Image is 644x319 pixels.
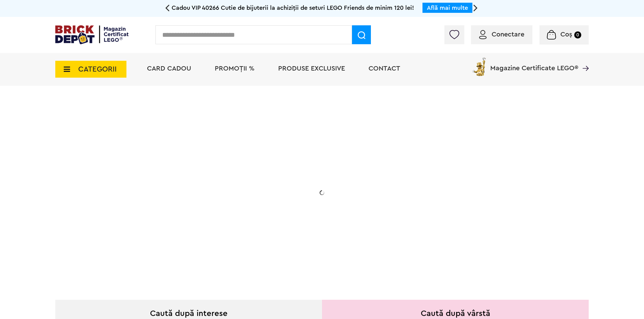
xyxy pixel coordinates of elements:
a: Află mai multe [427,5,468,11]
a: Conectare [479,31,524,38]
span: Coș [560,31,572,38]
a: Card Cadou [147,65,191,72]
a: Contact [369,65,400,72]
small: 0 [574,31,581,38]
span: Magazine Certificate LEGO® [490,56,578,72]
span: Conectare [492,31,524,38]
span: CATEGORII [78,65,117,73]
a: Magazine Certificate LEGO® [578,56,589,63]
div: Află detalii [103,228,238,236]
a: Produse exclusive [278,65,345,72]
span: Cadou VIP 40266 Cutie de bijuterii la achiziții de seturi LEGO Friends de minim 120 lei! [172,5,414,11]
a: PROMOȚII % [215,65,255,72]
h1: Cadou VIP 40772 [103,153,238,177]
h2: Seria de sărbători: Fantomă luminoasă. Promoția este valabilă în perioada [DATE] - [DATE]. [103,184,238,212]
